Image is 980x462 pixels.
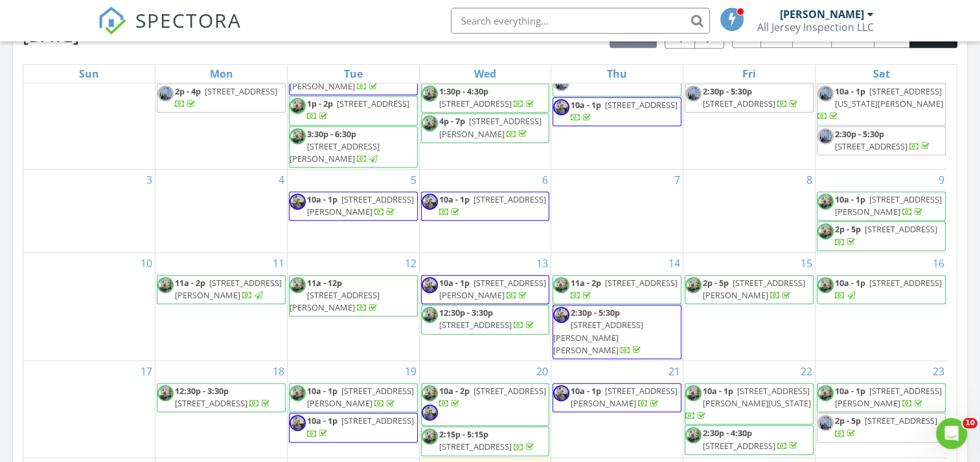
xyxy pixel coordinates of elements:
a: 10a - 1p [STREET_ADDRESS][PERSON_NAME][US_STATE] [685,385,811,421]
a: 11a - 12p [STREET_ADDRESS][PERSON_NAME] [290,277,380,313]
a: 4p - 7p [STREET_ADDRESS][PERSON_NAME] [421,113,550,142]
a: Tuesday [341,65,365,83]
img: img_5518.jpeg [422,277,438,293]
img: img_5522.jpeg [817,223,834,239]
a: 12:30p - 3:30p [STREET_ADDRESS] [421,305,550,334]
a: 10a - 1p [STREET_ADDRESS][PERSON_NAME] [289,383,418,412]
a: 2:30p - 5:30p [STREET_ADDRESS] [835,128,932,152]
span: 10a - 1p [307,415,337,426]
a: Go to August 21, 2025 [666,361,683,382]
td: Go to August 22, 2025 [683,360,815,457]
td: Go to August 5, 2025 [287,170,419,253]
img: img_7277.jpeg [685,85,701,102]
td: Go to August 7, 2025 [551,170,683,253]
img: img_5522.jpeg [553,277,569,293]
img: img_5522.jpeg [422,115,438,131]
a: 2p - 5p [STREET_ADDRESS] [835,223,937,247]
td: Go to August 9, 2025 [815,170,947,253]
a: 10a - 1p [STREET_ADDRESS][PERSON_NAME] [817,192,946,221]
a: 10a - 1p [STREET_ADDRESS][PERSON_NAME] [835,193,942,217]
a: Saturday [870,65,892,83]
img: img_5522.jpeg [422,428,438,445]
td: Go to August 12, 2025 [287,252,419,360]
span: [STREET_ADDRESS] [175,397,247,409]
a: Go to August 23, 2025 [930,361,947,382]
span: [STREET_ADDRESS] [337,98,409,109]
a: 2p - 5p [STREET_ADDRESS][PERSON_NAME] [685,275,814,304]
a: Go to August 18, 2025 [270,361,287,382]
span: 10a - 1p [439,193,470,205]
span: [STREET_ADDRESS] [865,223,937,235]
img: img_5518.jpeg [422,404,438,421]
span: [STREET_ADDRESS] [473,385,546,397]
a: 10a - 1p [STREET_ADDRESS][PERSON_NAME] [817,383,946,412]
td: Go to August 13, 2025 [419,252,551,360]
span: [STREET_ADDRESS] [869,277,942,289]
div: [PERSON_NAME] [780,8,864,21]
span: 2:30p - 4:30p [703,427,752,439]
span: [STREET_ADDRESS][PERSON_NAME] [175,277,282,301]
a: 2p - 5p [STREET_ADDRESS] [817,221,946,250]
a: 12:30p - 3:30p [STREET_ADDRESS] [439,307,536,331]
span: 10a - 1p [835,193,865,205]
img: img_7277.jpeg [817,128,834,144]
a: 2p - 4p [STREET_ADDRESS] [175,85,277,109]
img: img_5522.jpeg [422,85,438,102]
td: Go to August 14, 2025 [551,252,683,360]
td: Go to August 16, 2025 [815,252,947,360]
img: img_7277.jpeg [157,85,174,102]
a: Go to August 3, 2025 [144,170,155,190]
a: 10a - 1p [STREET_ADDRESS] [439,193,546,217]
span: [STREET_ADDRESS][PERSON_NAME] [439,277,546,301]
img: img_5518.jpeg [553,99,569,115]
span: [STREET_ADDRESS][PERSON_NAME] [307,193,414,217]
a: Friday [740,65,758,83]
a: 10a - 1p [STREET_ADDRESS][PERSON_NAME] [439,277,546,301]
td: Go to July 28, 2025 [155,32,288,170]
a: 1p - 2p [STREET_ADDRESS] [307,98,409,122]
a: 3:30p - 6:30p [STREET_ADDRESS][PERSON_NAME] [289,126,418,168]
a: 11a - 2p [STREET_ADDRESS] [553,275,681,304]
span: [STREET_ADDRESS][PERSON_NAME] [439,115,541,139]
img: img_5522.jpeg [817,193,834,210]
span: 12:30p - 3:30p [175,385,229,397]
td: Go to July 27, 2025 [23,32,155,170]
img: img_5522.jpeg [685,427,701,443]
img: img_5518.jpeg [290,415,306,431]
span: 10a - 2p [439,385,470,397]
td: Go to August 8, 2025 [683,170,815,253]
span: 10a - 1p [439,277,470,289]
td: Go to August 11, 2025 [155,252,288,360]
img: img_5522.jpeg [685,277,701,293]
a: Go to August 20, 2025 [534,361,551,382]
a: 10a - 1p [STREET_ADDRESS][PERSON_NAME] [421,275,550,304]
td: Go to August 1, 2025 [683,32,815,170]
span: 10a - 1p [571,99,601,111]
a: 2p - 5p [STREET_ADDRESS] [835,415,937,439]
a: 1p - 2p [STREET_ADDRESS] [289,96,418,125]
span: [STREET_ADDRESS] [205,85,277,97]
img: img_5522.jpeg [290,128,306,144]
a: 3:30p - 6:30p [STREET_ADDRESS][PERSON_NAME] [290,128,380,164]
img: img_5522.jpeg [817,277,834,293]
a: 2:30p - 4:30p [STREET_ADDRESS] [685,425,814,454]
a: 10a - 1p [STREET_ADDRESS] [307,415,414,439]
a: Go to August 19, 2025 [402,361,419,382]
span: 2:30p - 5:30p [571,307,620,318]
span: [STREET_ADDRESS] [439,319,512,331]
a: Go to August 6, 2025 [540,170,551,190]
a: Go to August 8, 2025 [804,170,815,190]
span: 11a - 2p [571,277,601,289]
a: 10a - 1p [STREET_ADDRESS][PERSON_NAME] [307,385,414,409]
span: [STREET_ADDRESS][PERSON_NAME] [703,277,805,301]
span: [STREET_ADDRESS][US_STATE][PERSON_NAME] [835,85,943,109]
a: Monday [207,65,236,83]
a: 2:30p - 4:30p [STREET_ADDRESS] [703,427,800,451]
a: 10a - 1p [STREET_ADDRESS] [289,413,418,442]
img: img_5522.jpeg [290,385,306,401]
span: [STREET_ADDRESS] [473,193,546,205]
td: Go to August 18, 2025 [155,360,288,457]
td: Go to August 15, 2025 [683,252,815,360]
a: 11a - 12p [STREET_ADDRESS][PERSON_NAME] [289,275,418,317]
a: 10a - 1p [STREET_ADDRESS][US_STATE][PERSON_NAME] [817,83,946,126]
